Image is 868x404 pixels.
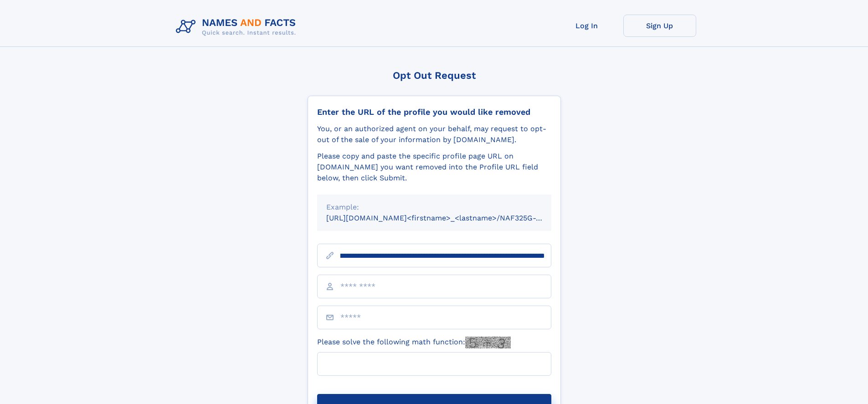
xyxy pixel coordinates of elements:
[317,107,551,117] div: Enter the URL of the profile you would like removed
[317,151,551,184] div: Please copy and paste the specific profile page URL on [DOMAIN_NAME] you want removed into the Pr...
[550,15,623,37] a: Log In
[172,15,303,39] img: Logo Names and Facts
[317,337,511,348] label: Please solve the following math function:
[326,202,542,213] div: Example:
[317,123,551,145] div: You, or an authorized agent on your behalf, may request to opt-out of the sale of your informatio...
[623,15,696,37] a: Sign Up
[308,70,561,81] div: Opt Out Request
[326,214,569,222] small: [URL][DOMAIN_NAME]<firstname>_<lastname>/NAF325G-xxxxxxxx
